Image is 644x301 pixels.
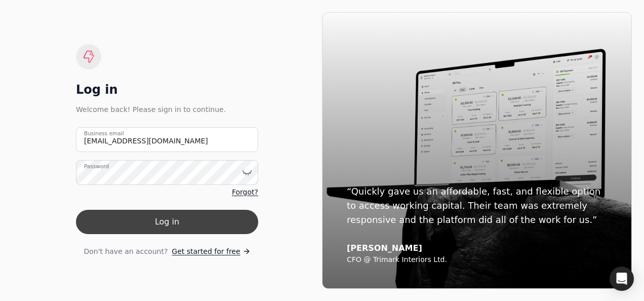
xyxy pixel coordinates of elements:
[172,246,240,257] span: Get started for free
[76,104,258,115] div: Welcome back! Please sign in to continue.
[172,246,250,257] a: Get started for free
[84,130,124,138] label: Business email
[84,246,168,257] span: Don't have an account?
[610,267,634,291] div: Open Intercom Messenger
[232,187,258,198] a: Forgot?
[347,184,607,227] div: “Quickly gave us an affordable, fast, and flexible option to access working capital. Their team w...
[76,210,258,234] button: Log in
[347,255,607,265] div: CFO @ Trimark Interiors Ltd.
[84,163,109,171] label: Password
[76,82,258,98] div: Log in
[347,243,607,253] div: [PERSON_NAME]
